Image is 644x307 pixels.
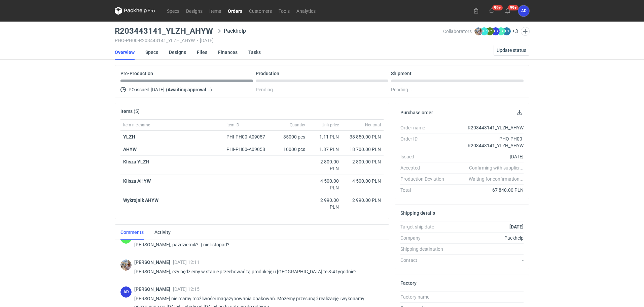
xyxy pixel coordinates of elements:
[134,241,378,249] p: [PERSON_NAME], październik? :) nie listopad?
[120,71,153,76] p: Pre-Production
[173,259,200,265] span: [DATE] 12:11
[123,147,137,152] strong: AHYW
[443,29,472,34] span: Collaborators
[311,158,339,172] div: 2 800.00 PLN
[290,122,305,128] span: Quantity
[120,286,132,298] div: Anita Dolczewska
[115,27,213,35] h3: R203443141_YLZH_AHYW
[512,28,518,34] button: +3
[226,122,239,128] span: Item ID
[450,124,524,131] div: R203443141_YLZH_AHYW
[400,246,450,252] div: Shipping destination
[115,7,155,15] svg: Packhelp Pro
[344,133,381,140] div: 38 850.00 PLN
[216,27,246,35] div: Packhelp
[134,268,378,276] p: [PERSON_NAME], czy będziemy w stanie przechować tą produkcję u [GEOGRAPHIC_DATA] te 3-4 tygodnie?
[450,187,524,193] div: 67 840.00 PLN
[115,38,443,43] div: PHO-PH00-R203443141_YLZH_AHYW [DATE]
[391,71,412,76] p: Shipment
[450,294,524,300] div: -
[450,135,524,149] div: PHO-PH00-R203443141_YLZH_AHYW
[256,86,277,94] span: Pending...
[120,225,144,240] a: Comments
[518,5,529,17] div: Anita Dolczewska
[248,45,261,60] a: Tasks
[474,27,482,35] img: Michał Palasek
[123,197,158,203] strong: Wykrojnik AHYW
[497,48,526,53] span: Update status
[226,146,272,153] div: PHI-PH00-A09058
[173,286,200,292] span: [DATE] 12:15
[391,86,524,94] div: Pending...
[521,27,530,36] button: Edit collaborators
[480,27,488,35] figcaption: MP
[400,187,450,193] div: Total
[311,133,339,140] div: 1.11 PLN
[492,27,500,35] figcaption: AD
[344,197,381,204] div: 2 990.00 PLN
[274,131,308,143] div: 35000 pcs
[486,27,494,35] figcaption: ŁC
[450,235,524,241] div: Packhelp
[293,7,319,15] a: Analytics
[509,224,524,229] strong: [DATE]
[226,133,272,140] div: PHI-PH00-A09057
[120,259,132,271] img: Michał Palasek
[344,178,381,184] div: 4 500.00 PLN
[365,122,381,128] span: Net total
[164,7,183,15] a: Specs
[400,223,450,230] div: Target ship date
[400,280,417,286] h2: Factory
[450,257,524,264] div: -
[218,45,238,60] a: Finances
[134,259,173,265] span: [PERSON_NAME]
[246,7,275,15] a: Customers
[183,7,206,15] a: Designs
[497,27,505,35] figcaption: ŁD
[400,164,450,171] div: Accepted
[123,134,135,140] strong: YLZH
[400,294,450,300] div: Factory name
[145,45,158,60] a: Specs
[168,87,210,92] strong: Awaiting approval...
[275,7,293,15] a: Tools
[515,109,524,117] button: Download PO
[151,86,165,94] span: [DATE]
[469,165,524,171] em: Confirming with supplier...
[322,122,339,128] span: Unit price
[311,146,339,153] div: 1.87 PLN
[311,197,339,210] div: 2 990.00 PLN
[400,235,450,241] div: Company
[400,124,450,131] div: Order name
[400,257,450,264] div: Contact
[344,158,381,165] div: 2 800.00 PLN
[123,159,149,164] strong: Klisza YLZH
[154,225,171,240] a: Activity
[487,5,497,16] button: 99+
[256,71,279,76] p: Production
[400,110,433,115] h2: Purchase order
[169,45,186,60] a: Designs
[400,135,450,149] div: Order ID
[311,178,339,191] div: 4 500.00 PLN
[450,153,524,160] div: [DATE]
[123,122,150,128] span: Item nickname
[196,38,198,43] span: •
[400,176,450,182] div: Production Deviation
[115,45,135,60] a: Overview
[502,5,513,16] button: 99+
[134,286,173,292] span: [PERSON_NAME]
[469,176,524,182] em: Waiting for confirmation...
[224,7,246,15] a: Orders
[206,7,224,15] a: Items
[166,87,168,92] span: (
[210,87,212,92] span: )
[197,45,207,60] a: Files
[120,86,253,94] div: PO issued
[400,153,450,160] div: Issued
[518,5,529,17] button: AD
[503,27,511,35] figcaption: ŁS
[400,210,435,216] h2: Shipping details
